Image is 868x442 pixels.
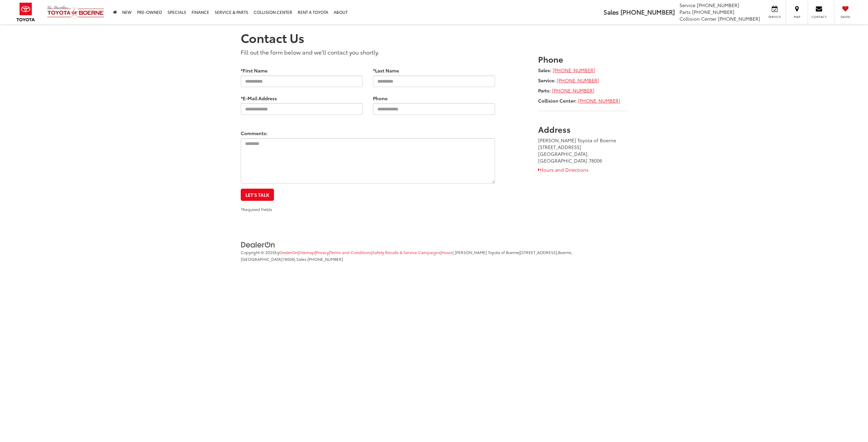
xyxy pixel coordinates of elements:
strong: Sales: [538,67,551,73]
span: | [315,249,329,255]
span: [PHONE_NUMBER] [308,256,343,262]
span: Parts [679,8,691,15]
label: Comments: [241,130,268,136]
span: [STREET_ADDRESS], [520,249,558,255]
a: DealerOn Home Page [279,249,298,255]
img: DealerOn [241,241,275,249]
h1: Contact Us [241,31,627,44]
a: Safety Recalls & Service Campaigns, Opens in a new tab [372,249,440,255]
a: Hours and Directions [538,166,589,173]
button: Let's Talk [241,189,274,201]
span: Copyright © 2025 [241,249,275,255]
small: *Required Fields [241,206,272,212]
strong: Collision Center: [538,97,576,104]
a: [PHONE_NUMBER] [578,97,620,104]
span: Sales [604,7,619,16]
span: | [298,249,315,255]
a: Privacy [316,249,329,255]
p: Fill out the form below and we'll contact you shortly. [241,48,495,56]
label: Phone [373,95,388,102]
a: Sitemap [299,249,315,255]
span: | [371,249,440,255]
span: Boerne, [558,249,572,255]
span: Map [789,15,804,19]
span: | [440,249,453,255]
a: Hours [441,249,453,255]
a: DealerOn [241,241,275,248]
label: *E-Mail Address [241,95,277,102]
address: [PERSON_NAME] Toyota of Boerne [STREET_ADDRESS] [GEOGRAPHIC_DATA], [GEOGRAPHIC_DATA] 78006 [538,137,627,164]
img: Vic Vaughan Toyota of Boerne [47,5,104,19]
a: [PHONE_NUMBER] [557,77,599,84]
span: by [275,249,298,255]
h3: Address [538,125,627,133]
span: Service [767,15,782,19]
span: [PHONE_NUMBER] [692,8,734,15]
a: [PHONE_NUMBER] [552,87,594,94]
label: *Last Name [373,67,399,74]
span: Collision Center [679,15,716,22]
h3: Phone [538,55,627,63]
strong: Service: [538,77,555,84]
label: *First Name [241,67,268,74]
span: [PHONE_NUMBER] [620,7,675,16]
a: Terms and Conditions [330,249,371,255]
span: [GEOGRAPHIC_DATA] [241,256,282,262]
span: | Sales: [294,256,343,262]
span: Contact [811,15,827,19]
span: | [PERSON_NAME] Toyota of Boerne [453,249,519,255]
span: 78006 [282,256,294,262]
span: Saved [838,15,853,19]
span: [PHONE_NUMBER] [718,15,760,22]
span: [PHONE_NUMBER] [697,2,739,8]
strong: Parts: [538,87,551,94]
a: [PHONE_NUMBER] [553,67,595,73]
span: | [329,249,371,255]
span: Service [679,2,695,8]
